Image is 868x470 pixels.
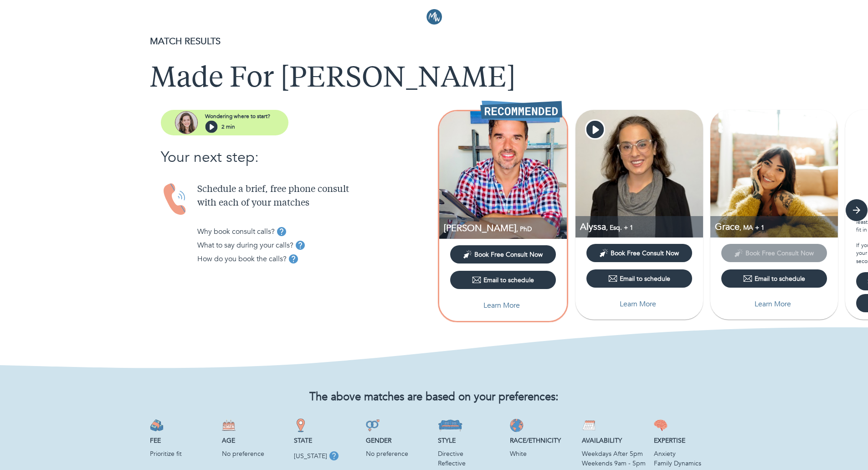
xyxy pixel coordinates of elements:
[608,274,670,283] div: Email to schedule
[222,436,287,445] p: Age
[222,449,287,459] p: No preference
[197,253,287,264] p: How do you book the calls?
[483,300,520,311] p: Learn More
[620,299,656,310] p: Learn More
[438,449,503,459] p: Directive
[366,449,431,459] p: No preference
[654,459,719,468] p: Family Dynamics
[161,110,288,135] button: assistantWondering where to start?2 min
[287,252,300,266] button: tooltip
[510,436,575,445] p: Race/Ethnicity
[293,238,307,252] button: tooltip
[161,183,190,216] img: Handset
[580,221,703,233] p: Esq., Coaching
[294,436,359,445] p: State
[366,436,431,445] p: Gender
[438,418,463,432] img: Style
[582,459,647,468] p: Weekends 9am - 5pm
[516,225,532,233] span: , PhD
[586,269,692,288] button: Email to schedule
[150,35,719,48] p: MATCH RESULTS
[586,244,692,262] button: Book Free Consult Now
[721,295,827,313] button: Learn More
[743,274,805,283] div: Email to schedule
[715,221,838,233] p: MA, Coaching
[444,222,567,234] p: PhD
[222,418,236,432] img: Age
[275,225,288,238] button: tooltip
[161,146,434,168] p: Your next step:
[611,249,679,258] span: Book Free Consult Now
[474,250,543,259] span: Book Free Consult Now
[606,223,633,232] span: , Esq. + 1
[450,245,556,263] button: Book Free Consult Now
[221,123,235,131] p: 2 min
[327,449,341,463] button: tooltip
[575,110,703,238] img: Alyssa Kelliher profile
[755,299,791,310] p: Learn More
[450,271,556,289] button: Email to schedule
[710,110,838,238] img: Grace Lang profile
[439,111,567,239] img: Thomas Whitfield profile
[294,418,308,432] img: State
[150,63,719,96] h1: Made For [PERSON_NAME]
[582,418,596,432] img: Availability
[366,418,380,432] img: Gender
[582,449,647,459] p: Weekdays After 5pm
[586,295,692,313] button: Learn More
[480,100,562,122] img: Recommended Therapist
[294,451,327,461] p: [US_STATE]
[472,275,534,284] div: Email to schedule
[740,223,765,232] span: , MA + 1
[582,436,647,445] p: Availability
[438,459,503,468] p: Reflective
[654,449,719,459] p: Anxiety
[721,269,827,288] button: Email to schedule
[426,9,442,25] img: Logo
[150,436,215,445] p: Fee
[438,436,503,445] p: Style
[197,183,434,210] p: Schedule a brief, free phone consult with each of your matches
[150,418,164,432] img: Fee
[150,449,215,459] p: Prioritize fit
[197,226,275,237] p: Why book consult calls?
[450,296,556,315] button: Learn More
[175,111,198,134] img: assistant
[150,391,719,404] h2: The above matches are based on your preferences:
[510,449,575,459] p: White
[205,112,270,120] p: Wondering where to start?
[654,436,719,445] p: Expertise
[654,418,668,432] img: Expertise
[510,418,524,432] img: Race/Ethnicity
[721,248,827,257] span: This provider has not yet shared their calendar link. Please email the provider to schedule
[197,240,293,251] p: What to say during your calls?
